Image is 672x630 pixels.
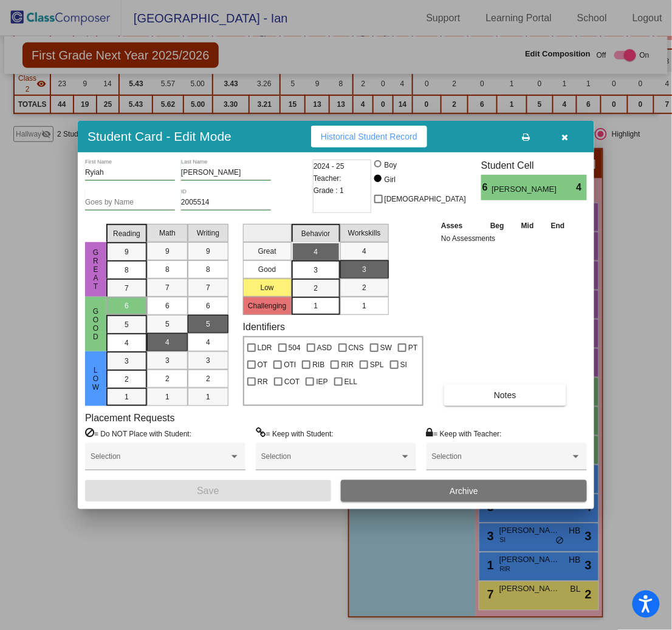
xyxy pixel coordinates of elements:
th: Mid [513,219,542,232]
span: 2 [206,373,210,384]
span: 4 [125,337,129,348]
span: 504 [289,340,301,355]
th: End [543,219,574,232]
h3: Student Cell [481,160,587,171]
label: = Do NOT Place with Student: [85,427,191,439]
label: Identifiers [243,321,285,333]
span: ELL [345,374,357,389]
input: goes by name [85,198,175,207]
span: 3 [314,265,318,276]
span: RR [258,374,268,389]
span: Grade : 1 [314,185,344,197]
span: Save [197,486,219,496]
span: 7 [125,283,129,294]
span: OT [258,357,268,372]
span: SW [380,340,392,355]
span: 2 [362,282,366,293]
span: 4 [362,246,366,257]
span: 6 [206,300,210,311]
span: 5 [125,319,129,330]
span: 1 [125,391,129,402]
button: Historical Student Record [311,126,427,147]
span: LDR [258,340,272,355]
span: 2 [165,373,170,384]
span: Teacher: [314,172,341,185]
span: Archive [450,486,478,496]
span: IEP [316,374,327,389]
span: Reading [113,228,140,239]
span: Good [91,307,101,341]
span: 9 [125,246,129,257]
span: OTI [284,357,296,372]
button: Archive [341,480,587,502]
div: Girl [384,174,396,185]
span: 5 [165,319,170,330]
span: Historical Student Record [321,132,417,141]
span: Workskills [348,228,381,239]
span: 3 [206,355,210,366]
label: = Keep with Student: [256,427,334,439]
span: 4 [206,337,210,348]
span: 7 [206,282,210,293]
span: Math [159,228,176,239]
span: 1 [206,391,210,402]
span: 9 [206,246,210,257]
span: 4 [577,180,587,195]
th: Beg [482,219,513,232]
span: 3 [165,355,170,366]
span: 5 [206,319,210,330]
span: RIB [312,357,324,372]
span: 6 [165,300,170,311]
span: SPL [370,357,384,372]
input: Enter ID [181,198,271,207]
span: PT [408,340,417,355]
span: CNS [349,340,364,355]
span: [DEMOGRAPHIC_DATA] [385,192,466,206]
span: Notes [494,390,516,400]
span: RIR [341,357,354,372]
span: Low [91,366,101,391]
span: 1 [362,300,366,311]
span: COT [284,374,300,389]
button: Notes [444,384,566,406]
span: 7 [165,282,170,293]
span: Writing [197,228,219,239]
span: 2 [314,283,318,294]
span: 9 [165,246,170,257]
span: 1 [165,391,170,402]
span: 2024 - 25 [314,160,345,172]
th: Asses [438,219,482,232]
span: 1 [314,300,318,311]
span: Great [91,248,101,291]
span: Behavior [301,228,330,239]
span: 4 [314,246,318,257]
label: Placement Requests [85,412,175,424]
label: = Keep with Teacher: [427,427,502,439]
div: Boy [384,160,397,171]
span: [PERSON_NAME] [492,183,559,195]
span: 8 [206,264,210,275]
span: 6 [125,300,129,311]
span: 6 [481,180,492,195]
span: 8 [125,265,129,276]
h3: Student Card - Edit Mode [87,129,231,144]
td: No Assessments [438,232,574,245]
span: 3 [125,356,129,367]
span: 4 [165,337,170,348]
span: 2 [125,374,129,385]
span: ASD [317,340,332,355]
span: 8 [165,264,170,275]
button: Save [85,480,331,502]
span: 3 [362,264,366,275]
span: SI [400,357,407,372]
